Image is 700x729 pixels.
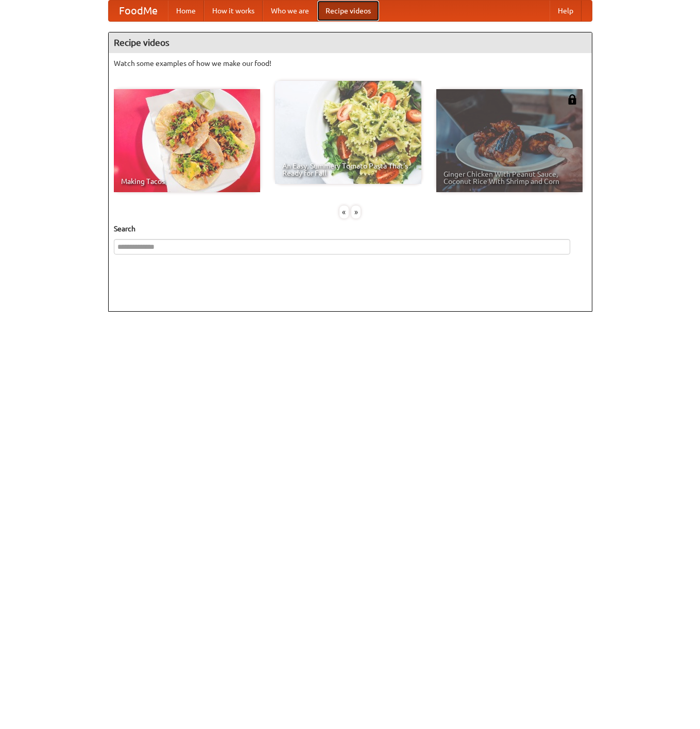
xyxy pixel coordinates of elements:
a: Who we are [263,1,317,21]
a: Help [550,1,582,21]
span: Making Tacos [121,178,253,185]
span: An Easy, Summery Tomato Pasta That's Ready for Fall [282,162,414,177]
img: 483408.png [567,94,577,105]
a: FoodMe [109,1,168,21]
a: Recipe videos [317,1,379,21]
div: « [339,206,349,218]
a: Making Tacos [114,89,260,192]
a: How it works [204,1,263,21]
a: Home [168,1,204,21]
p: Watch some examples of how we make our food! [114,58,587,69]
h4: Recipe videos [109,32,592,53]
div: » [351,206,361,218]
a: An Easy, Summery Tomato Pasta That's Ready for Fall [275,81,421,184]
h5: Search [114,224,587,234]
